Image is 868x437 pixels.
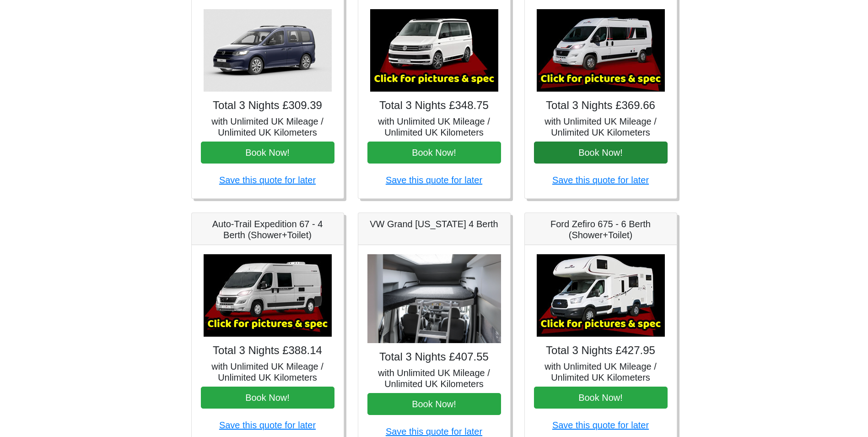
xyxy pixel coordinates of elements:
h5: with Unlimited UK Mileage / Unlimited UK Kilometers [534,116,668,138]
a: Save this quote for later [552,420,649,430]
h4: Total 3 Nights £407.55 [367,350,501,364]
a: Save this quote for later [386,175,482,185]
a: Save this quote for later [219,175,316,185]
h4: Total 3 Nights £369.66 [534,99,668,112]
button: Book Now! [534,142,668,164]
a: Save this quote for later [552,175,649,185]
h4: Total 3 Nights £388.14 [201,344,334,357]
h5: with Unlimited UK Mileage / Unlimited UK Kilometers [201,116,334,138]
h5: with Unlimited UK Mileage / Unlimited UK Kilometers [367,116,501,138]
img: VW Grand California 4 Berth [367,254,501,344]
h4: Total 3 Nights £427.95 [534,344,668,357]
h5: VW Grand [US_STATE] 4 Berth [367,218,501,229]
img: Auto-Trail Expedition 66 - 2 Berth (Shower+Toilet) [537,9,665,92]
h4: Total 3 Nights £309.39 [201,99,334,112]
h4: Total 3 Nights £348.75 [367,99,501,112]
button: Book Now! [201,387,334,409]
img: VW Caddy California Maxi [204,9,332,92]
h5: Ford Zefiro 675 - 6 Berth (Shower+Toilet) [534,218,668,240]
img: VW California Ocean T6.1 (Auto, Awning) [370,9,498,92]
a: Save this quote for later [386,426,482,437]
img: Auto-Trail Expedition 67 - 4 Berth (Shower+Toilet) [204,254,332,337]
a: Save this quote for later [219,420,316,430]
h5: with Unlimited UK Mileage / Unlimited UK Kilometers [367,367,501,389]
h5: with Unlimited UK Mileage / Unlimited UK Kilometers [534,361,668,383]
button: Book Now! [534,387,668,409]
h5: Auto-Trail Expedition 67 - 4 Berth (Shower+Toilet) [201,218,334,240]
button: Book Now! [367,393,501,415]
button: Book Now! [201,142,334,164]
img: Ford Zefiro 675 - 6 Berth (Shower+Toilet) [537,254,665,337]
h5: with Unlimited UK Mileage / Unlimited UK Kilometers [201,361,334,383]
button: Book Now! [367,142,501,164]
